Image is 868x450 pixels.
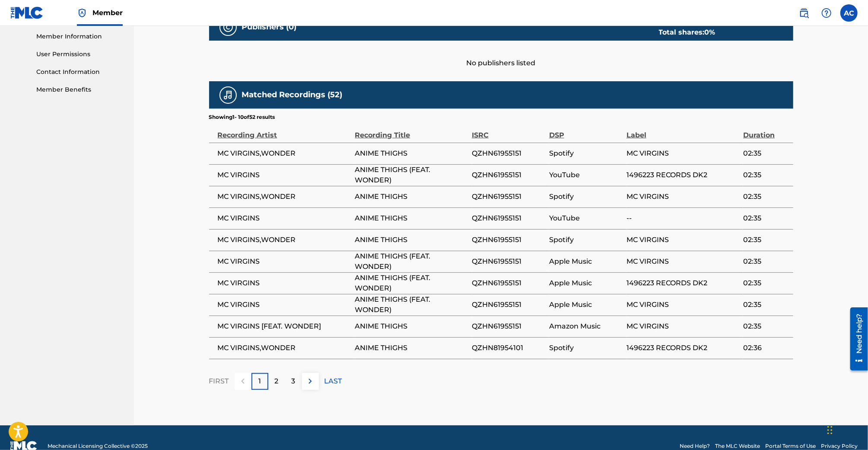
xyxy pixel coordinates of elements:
span: ANIME THIGHS (FEAT. WONDER) [355,273,467,294]
span: YouTube [549,213,622,223]
span: MC VIRGINS [626,321,739,332]
span: QZHN61955151 [472,235,545,245]
img: right [305,376,315,386]
a: Contact Information [36,67,124,77]
span: MC VIRGINS,WONDER [218,148,351,159]
span: 02:35 [743,148,789,159]
iframe: Resource Center [844,304,868,373]
span: ANIME THIGHS (FEAT. WONDER) [355,294,467,315]
div: Total shares: [659,27,715,38]
span: -- [626,213,739,223]
span: ANIME THIGHS [355,343,467,353]
img: MLC Logo [10,6,44,19]
a: Member Information [36,32,124,41]
span: QZHN61955151 [472,278,545,288]
a: Privacy Policy [821,442,858,450]
a: Portal Terms of Use [765,442,816,450]
span: ANIME THIGHS [355,148,467,159]
a: User Permissions [36,50,124,59]
span: Mechanical Licensing Collective © 2025 [48,442,148,450]
span: MC VIRGINS [626,191,739,202]
a: The MLC Website [715,442,760,450]
span: 1496223 RECORDS DK2 [626,278,739,288]
img: Top Rightsholder [77,8,87,18]
span: 02:35 [743,278,789,288]
div: No publishers listed [209,41,793,68]
span: ANIME THIGHS (FEAT. WONDER) [355,165,467,185]
span: QZHN61955151 [472,256,545,267]
div: Drag [827,417,833,443]
span: MC VIRGINS [626,300,739,310]
span: Apple Music [549,278,622,288]
span: ANIME THIGHS (FEAT. WONDER) [355,251,467,272]
span: Spotify [549,148,622,159]
span: 1496223 RECORDS DK2 [626,170,739,180]
span: QZHN61955151 [472,191,545,202]
span: MC VIRGINS [626,235,739,245]
a: Member Benefits [36,85,124,94]
p: LAST [324,376,342,386]
div: Recording Artist [218,121,351,140]
span: 02:35 [743,300,789,310]
img: help [821,8,832,18]
span: MC VIRGINS [218,300,351,310]
span: MC VIRGINS [626,256,739,267]
iframe: Chat Widget [825,409,868,450]
div: DSP [549,121,622,140]
span: QZHN61955151 [472,213,545,223]
div: Label [626,121,739,140]
p: 3 [292,376,296,386]
p: 1 [258,376,261,386]
span: MC VIRGINS [218,278,351,288]
span: MC VIRGINS [218,213,351,223]
span: Spotify [549,235,622,245]
span: Apple Music [549,256,622,267]
img: search [799,8,809,18]
span: 1496223 RECORDS DK2 [626,343,739,353]
div: User Menu [840,4,858,22]
span: MC VIRGINS,WONDER [218,343,351,353]
span: ANIME THIGHS [355,321,467,332]
span: ANIME THIGHS [355,213,467,223]
span: 02:35 [743,213,789,223]
span: YouTube [549,170,622,180]
span: MC VIRGINS [218,170,351,180]
span: 02:35 [743,321,789,332]
span: 02:36 [743,343,789,353]
div: ISRC [472,121,545,140]
span: 02:35 [743,256,789,267]
span: MC VIRGINS [626,148,739,159]
span: MC VIRGINS [218,256,351,267]
p: Showing 1 - 10 of 52 results [209,113,275,121]
span: Member [92,8,123,18]
span: QZHN61955151 [472,170,545,180]
h5: Matched Recordings (52) [242,90,343,100]
span: Spotify [549,191,622,202]
span: QZHN81954101 [472,343,545,353]
span: MC VIRGINS,WONDER [218,191,351,202]
span: QZHN61955151 [472,148,545,159]
div: Duration [743,121,789,140]
div: Help [818,4,835,22]
span: 02:35 [743,170,789,180]
span: 02:35 [743,235,789,245]
span: QZHN61955151 [472,321,545,332]
span: MC VIRGINS [FEAT. WONDER] [218,321,351,332]
span: MC VIRGINS,WONDER [218,235,351,245]
p: 2 [275,376,279,386]
a: Need Help? [680,442,710,450]
span: Amazon Music [549,321,622,332]
img: Publishers [223,22,233,32]
span: Spotify [549,343,622,353]
img: Matched Recordings [223,90,233,100]
div: Recording Title [355,121,467,140]
span: QZHN61955151 [472,300,545,310]
span: ANIME THIGHS [355,235,467,245]
span: 0 % [705,28,715,36]
p: FIRST [209,376,229,386]
span: ANIME THIGHS [355,191,467,202]
span: 02:35 [743,191,789,202]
